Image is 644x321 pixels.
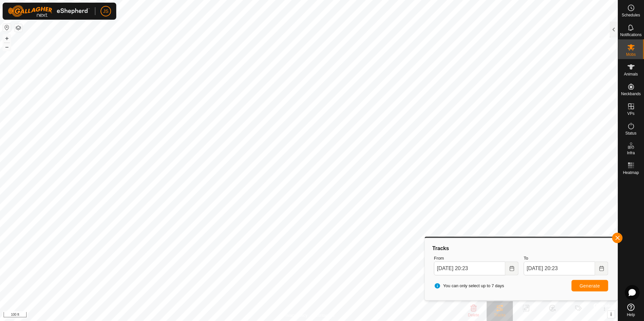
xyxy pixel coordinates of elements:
[620,33,642,37] span: Notifications
[618,301,644,319] a: Help
[608,311,615,318] button: i
[627,151,635,155] span: Infra
[626,53,636,56] span: Mobs
[622,13,640,17] span: Schedules
[8,5,90,17] img: Gallagher Logo
[524,255,608,262] label: To
[572,280,608,291] button: Generate
[627,313,635,317] span: Help
[505,262,519,275] button: Choose Date
[580,283,600,289] span: Generate
[627,112,635,116] span: VPs
[623,171,639,175] span: Heatmap
[434,283,504,289] span: You can only select up to 7 days
[595,262,608,275] button: Choose Date
[621,92,641,96] span: Neckbands
[283,312,308,318] a: Privacy Policy
[3,24,11,32] button: Reset Map
[14,24,22,32] button: Map Layers
[625,131,636,135] span: Status
[624,72,638,76] span: Animals
[3,34,11,42] button: +
[611,311,612,317] span: i
[431,245,611,252] div: Tracks
[3,43,11,51] button: –
[315,312,335,318] a: Contact Us
[103,8,108,15] span: JS
[434,255,519,262] label: From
